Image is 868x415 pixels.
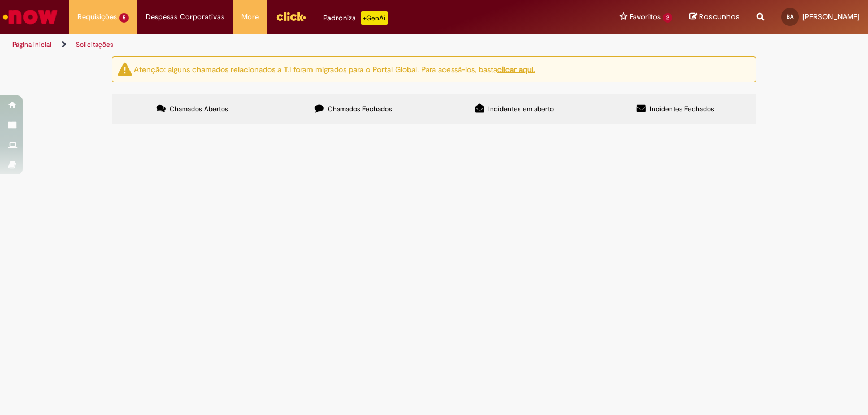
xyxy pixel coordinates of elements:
img: click_logo_yellow_360x200.png [276,8,306,25]
a: clicar aqui. [497,64,535,74]
a: Rascunhos [689,12,740,23]
span: Incidentes em aberto [488,104,554,113]
span: More [241,11,259,23]
span: 2 [663,13,672,23]
span: Incidentes Fechados [650,104,714,113]
span: [PERSON_NAME] [802,12,860,21]
span: Rascunhos [699,11,740,22]
ng-bind-html: Atenção: alguns chamados relacionados a T.I foram migrados para o Portal Global. Para acessá-los,... [134,64,535,74]
span: 5 [119,13,129,23]
ul: Trilhas de página [8,34,570,55]
img: ServiceNow [1,6,59,28]
a: Página inicial [12,40,51,49]
p: +GenAi [361,11,388,25]
span: Requisições [77,11,117,23]
span: Chamados Abertos [170,104,228,113]
span: Despesas Corporativas [146,11,224,23]
a: Solicitações [76,40,114,49]
span: Favoritos [630,11,661,23]
div: Padroniza [323,11,388,25]
span: BA [787,13,793,20]
span: Chamados Fechados [328,104,392,113]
